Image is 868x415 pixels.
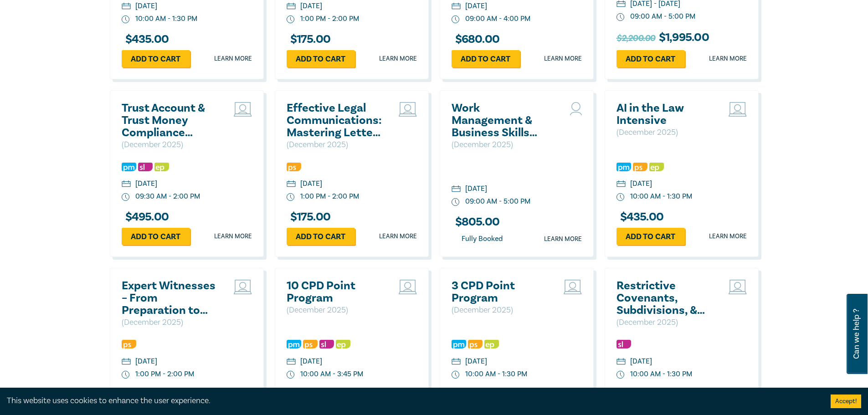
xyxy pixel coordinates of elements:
img: Live Stream [564,280,582,294]
a: Restrictive Covenants, Subdivisions, & Cultural Heritage Management Plans Intensive [616,280,714,317]
img: Professional Skills [287,163,301,171]
p: ( December 2025 ) [616,317,714,328]
img: watch [122,15,130,24]
img: Live Stream [399,102,417,117]
p: ( December 2025 ) [452,139,550,151]
a: Add to cart [122,50,190,67]
img: watch [287,371,295,379]
img: Ethics & Professional Responsibility [484,340,499,348]
div: 10:00 AM - 1:30 PM [465,369,527,379]
h3: $ 175.00 [287,211,331,223]
img: calendar [616,180,626,189]
div: [DATE] [135,1,157,11]
img: watch [616,13,625,21]
div: 10:00 AM - 1:30 PM [630,369,692,379]
h3: $ 805.00 [452,216,500,228]
div: 09:00 AM - 5:00 PM [630,11,695,22]
div: 10:00 AM - 1:30 PM [630,191,692,202]
img: watch [616,371,625,379]
div: [DATE] [300,356,322,367]
a: Add to cart [287,228,355,245]
button: Accept cookies [831,395,861,408]
div: [DATE] [465,356,487,367]
a: 10 CPD Point Program [287,280,385,304]
img: calendar [452,3,461,11]
p: ( December 2025 ) [287,304,385,316]
a: Add to cart [122,228,190,245]
a: Learn more [214,54,252,63]
a: Learn more [544,54,582,63]
img: Ethics & Professional Responsibility [336,340,350,348]
img: calendar [122,358,131,366]
a: Add to cart [287,50,355,67]
a: Effective Legal Communications: Mastering Letters of Advice and Letters of Demand [287,102,385,139]
img: Professional Skills [303,340,318,348]
div: [DATE] [465,1,487,11]
img: Face to Face [570,102,582,115]
h3: $ 680.00 [452,33,500,46]
img: Live Stream [729,102,747,117]
img: Substantive Law [319,340,334,348]
p: ( December 2025 ) [122,139,220,151]
img: watch [287,193,295,201]
div: [DATE] [135,356,157,367]
img: calendar [616,0,626,9]
h3: $ 175.00 [287,33,331,46]
a: Add to cart [452,50,520,67]
p: ( December 2025 ) [616,127,714,138]
img: watch [452,198,460,206]
div: Fully Booked [452,233,513,245]
a: Trust Account & Trust Money Compliance Intensive [122,102,220,139]
img: calendar [122,3,131,11]
div: [DATE] [300,1,322,11]
img: Live Stream [234,102,252,117]
a: Learn more [709,54,747,63]
div: 10:00 AM - 3:45 PM [300,369,363,379]
img: Practice Management & Business Skills [452,340,466,348]
img: watch [452,371,460,379]
div: This website uses cookies to enhance the user experience. [7,395,817,407]
div: [DATE] [630,179,652,189]
img: Substantive Law [616,340,631,348]
div: 1:00 PM - 2:00 PM [300,14,359,24]
img: watch [287,15,295,24]
div: 09:30 AM - 2:00 PM [135,191,200,202]
div: [DATE] [630,356,652,367]
div: [DATE] [465,184,487,194]
span: $2,200.00 [616,31,655,46]
img: Live Stream [234,280,252,294]
div: 1:00 PM - 2:00 PM [135,369,194,379]
img: watch [122,371,130,379]
a: 3 CPD Point Program [452,280,550,304]
a: Add to cart [616,50,685,67]
h3: $ 495.00 [122,211,169,223]
h3: $ 1,995.00 [616,31,709,46]
span: Can we help ? [852,299,861,369]
img: calendar [287,358,296,366]
img: watch [616,193,625,201]
a: Learn more [709,232,747,241]
img: Professional Skills [633,163,647,171]
img: Professional Skills [468,340,483,348]
img: watch [452,15,460,24]
img: Substantive Law [138,163,153,171]
img: watch [122,193,130,201]
img: Live Stream [399,280,417,294]
div: [DATE] [135,179,157,189]
a: Expert Witnesses – From Preparation to Examination [122,280,220,317]
img: calendar [287,180,296,189]
p: ( December 2025 ) [452,304,550,316]
img: Practice Management & Business Skills [287,340,301,348]
h3: $ 435.00 [616,211,664,223]
img: Practice Management & Business Skills [122,163,136,171]
img: Live Stream [729,280,747,294]
div: 09:00 AM - 4:00 PM [465,14,530,24]
a: Learn more [379,232,417,241]
h3: $ 435.00 [122,33,169,46]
